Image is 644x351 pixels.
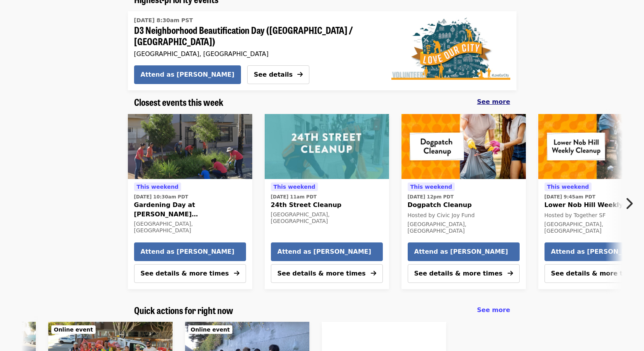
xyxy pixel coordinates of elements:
[274,184,316,190] span: This weekend
[545,193,595,200] time: [DATE] 9:45am PDT
[277,270,366,277] span: See details & more times
[545,212,606,218] span: Hosted by Together SF
[271,193,317,200] time: [DATE] 11am PDT
[277,247,376,256] span: Attend as [PERSON_NAME]
[408,264,520,283] button: See details & more times
[271,242,383,261] button: Attend as [PERSON_NAME]
[134,221,246,234] div: [GEOGRAPHIC_DATA], [GEOGRAPHIC_DATA]
[128,305,517,316] div: Quick actions for right now
[477,97,510,107] a: See more
[410,184,452,190] span: This weekend
[134,14,373,59] a: See details for "D3 Neighborhood Beautification Day (North Beach / Russian Hill)"
[408,212,475,218] span: Hosted by Civic Joy Fund
[134,305,233,316] a: Quick actions for right now
[271,200,383,210] span: 24th Street Cleanup
[547,184,589,190] span: This weekend
[134,193,188,200] time: [DATE] 10:30am PDT
[134,25,373,47] span: D3 Neighborhood Beautification Day ([GEOGRAPHIC_DATA] / [GEOGRAPHIC_DATA])
[271,264,383,283] button: See details & more times
[401,114,526,179] img: Dogpatch Cleanup organized by Civic Joy Fund
[134,95,223,109] span: Closest events this week
[141,70,235,79] span: Attend as [PERSON_NAME]
[371,270,376,277] i: arrow-right icon
[134,242,246,261] button: Attend as [PERSON_NAME]
[128,97,517,108] div: Closest events this week
[477,306,510,314] span: See more
[297,71,303,78] i: arrow-right icon
[414,270,503,277] span: See details & more times
[134,65,241,84] button: Attend as [PERSON_NAME]
[265,114,389,179] a: 24th Street Cleanup
[385,11,517,90] a: D3 Neighborhood Beautification Day (North Beach / Russian Hill)
[247,65,309,84] button: See details
[254,71,293,78] span: See details
[477,305,510,315] a: See more
[134,50,373,58] div: [GEOGRAPHIC_DATA], [GEOGRAPHIC_DATA]
[141,247,239,256] span: Attend as [PERSON_NAME]
[414,247,513,256] span: Attend as [PERSON_NAME]
[134,97,223,108] a: Closest events this week
[137,184,179,190] span: This weekend
[134,182,246,235] a: See details for "Gardening Day at Leland Ave Rain Gardens"
[401,114,526,179] a: Dogpatch Cleanup
[408,193,454,200] time: [DATE] 12pm PDT
[551,270,639,277] span: See details & more times
[625,196,633,211] i: chevron-right icon
[134,303,233,317] span: Quick actions for right now
[408,182,520,236] a: See details for "Dogpatch Cleanup"
[141,270,229,277] span: See details & more times
[271,182,383,226] a: See details for "24th Street Cleanup"
[618,193,644,214] button: Next item
[191,326,230,333] span: Online event
[128,114,252,179] img: Gardening Day at Leland Ave Rain Gardens organized by SF Public Works
[271,211,383,225] div: [GEOGRAPHIC_DATA], [GEOGRAPHIC_DATA]
[477,98,510,105] span: See more
[508,270,513,277] i: arrow-right icon
[391,18,510,80] img: D3 Neighborhood Beautification Day (North Beach / Russian Hill) organized by SF Public Works
[134,200,246,219] span: Gardening Day at [PERSON_NAME][GEOGRAPHIC_DATA]
[134,264,246,283] button: See details & more times
[128,114,252,179] a: Gardening Day at Leland Ave Rain Gardens
[54,326,93,333] span: Online event
[234,270,239,277] i: arrow-right icon
[134,16,193,25] time: [DATE] 8:30am PST
[265,114,389,179] img: 24th Street Cleanup organized by SF Public Works
[408,242,520,261] button: Attend as [PERSON_NAME]
[408,221,520,234] div: [GEOGRAPHIC_DATA], [GEOGRAPHIC_DATA]
[408,200,520,210] span: Dogpatch Cleanup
